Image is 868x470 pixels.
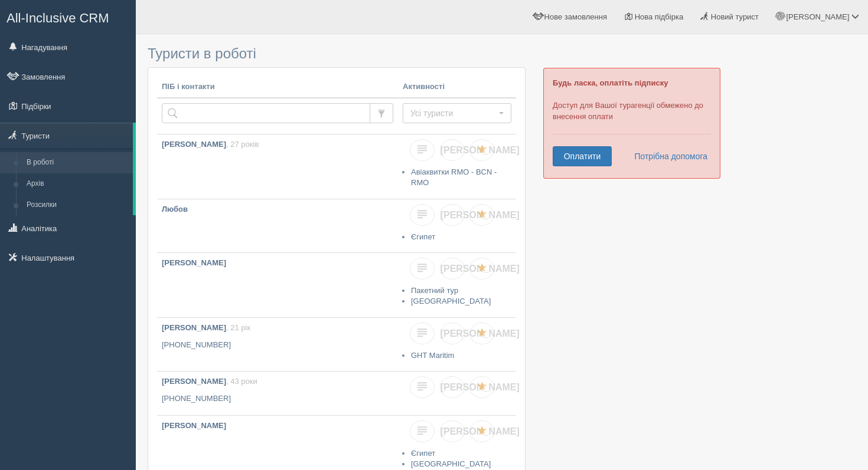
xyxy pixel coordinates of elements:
span: Новий турист [711,12,759,21]
a: [PERSON_NAME], 27 років [157,134,398,199]
span: [PERSON_NAME] [440,210,520,220]
a: [PERSON_NAME], 43 роки [PHONE_NUMBER] [157,372,398,415]
a: [PERSON_NAME] [440,323,465,344]
a: Потрібна допомога [626,146,708,166]
span: Нове замовлення [544,12,607,21]
th: Активності [398,77,516,98]
p: [PHONE_NUMBER] [162,393,393,405]
a: [PERSON_NAME] [440,376,465,398]
button: Усі туристи [403,103,511,123]
a: [PERSON_NAME] [157,253,398,317]
a: В роботі [21,152,133,173]
span: [PERSON_NAME] [440,328,520,338]
span: [PERSON_NAME] [440,426,520,436]
a: Архів [21,173,133,195]
b: [PERSON_NAME] [162,258,226,267]
a: Єгипет [411,232,435,241]
a: [PERSON_NAME] [440,420,465,442]
span: Нова підбірка [635,12,684,21]
a: [PERSON_NAME] [440,258,465,280]
b: [PERSON_NAME] [162,323,226,332]
a: Оплатити [553,146,612,166]
a: Пакетний тур [411,286,458,295]
a: GHT Maritim [411,351,454,360]
span: [PERSON_NAME] [786,12,849,21]
a: [PERSON_NAME] [440,204,465,226]
b: Будь ласка, оплатіть підписку [553,78,668,87]
b: [PERSON_NAME] [162,377,226,386]
b: Любов [162,205,188,213]
a: [PERSON_NAME], 21 рік [PHONE_NUMBER] [157,318,398,371]
a: [PERSON_NAME] [440,139,465,161]
th: ПІБ і контакти [157,77,398,98]
span: All-Inclusive CRM [6,11,109,25]
a: Авіаквитки RMO - BCN - RMO [411,167,497,188]
span: Усі туристи [410,107,496,119]
span: Туристи в роботі [148,45,256,61]
a: Розсилки [21,195,133,216]
a: Єгипет [411,449,435,458]
a: All-Inclusive CRM [1,1,135,33]
b: [PERSON_NAME] [162,140,226,149]
a: [GEOGRAPHIC_DATA] [411,459,491,468]
b: [PERSON_NAME] [162,421,226,430]
a: [GEOGRAPHIC_DATA] [411,297,491,305]
p: [PHONE_NUMBER] [162,340,393,351]
span: [PERSON_NAME] [440,264,520,274]
span: , 27 років [226,140,259,149]
a: Любов [157,199,398,252]
span: , 43 роки [226,377,257,386]
input: Пошук за ПІБ, паспортом або контактами [162,103,370,123]
div: Доступ для Вашої турагенції обмежено до внесення оплати [543,68,720,179]
span: [PERSON_NAME] [440,145,520,155]
span: , 21 рік [226,323,250,332]
span: [PERSON_NAME] [440,382,520,392]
